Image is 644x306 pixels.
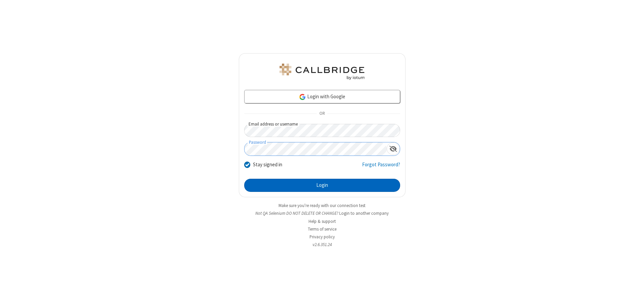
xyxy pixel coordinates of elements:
span: OR [317,109,327,118]
a: Terms of service [308,226,336,232]
img: QA Selenium DO NOT DELETE OR CHANGE [278,64,366,80]
label: Stay signed in [253,161,282,169]
div: Show password [387,142,400,155]
li: v2.6.351.24 [239,241,406,248]
button: Login to another company [339,210,389,216]
button: Login [244,179,400,192]
li: Not QA Selenium DO NOT DELETE OR CHANGE? [239,210,406,216]
a: Forgot Password? [362,161,400,174]
a: Privacy policy [310,234,335,240]
a: Help & support [309,218,336,224]
a: Login with Google [244,90,400,103]
a: Make sure you're ready with our connection test [279,203,365,208]
input: Password [245,142,387,156]
input: Email address or username [244,124,400,137]
img: google-icon.png [299,93,306,101]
